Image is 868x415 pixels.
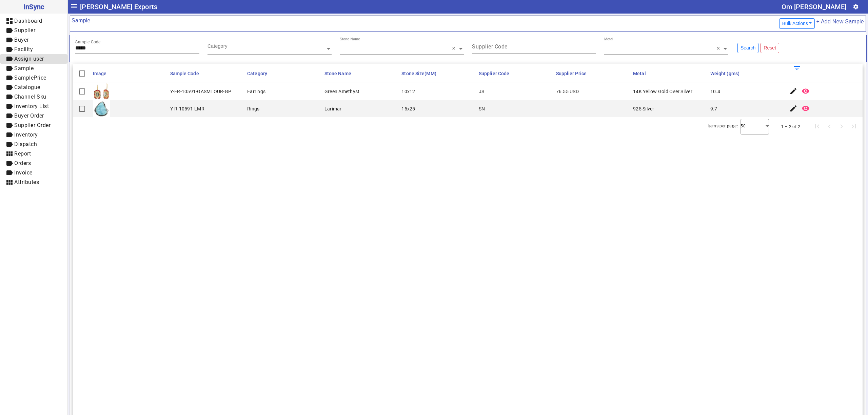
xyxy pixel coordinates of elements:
span: Inventory [14,131,38,138]
span: Catalogue [14,84,40,90]
mat-label: Supplier Code [472,43,508,50]
span: Category [247,71,267,76]
mat-icon: label [5,131,14,139]
span: Weight (gms) [710,71,739,76]
span: Supplier Price [556,71,587,76]
mat-icon: settings [853,4,859,10]
span: Metal [633,71,646,76]
span: InSync [5,1,62,12]
span: Attributes [14,179,39,185]
div: 10.4 [710,88,720,95]
span: Assign user [14,56,44,62]
div: Y-R-10591-LMR [170,105,204,112]
span: Supplier Order [14,122,51,128]
mat-icon: dashboard [5,17,14,25]
mat-icon: view_module [5,150,14,158]
mat-icon: label [5,140,14,148]
span: Orders [14,160,31,166]
mat-icon: label [5,169,14,177]
span: Stone Size(MM) [401,71,436,76]
mat-icon: menu [70,2,78,10]
span: Facility [14,46,33,53]
div: 10x12 [401,88,415,95]
mat-icon: label [5,45,14,54]
mat-icon: filter_list [793,64,801,72]
span: Supplier [14,27,35,34]
div: Stone Name [340,37,360,42]
div: Items per page: [708,123,738,129]
mat-icon: label [5,83,14,91]
img: eab33cb6-5502-4621-ad11-83e87f4dbd40 [93,83,110,100]
button: Reset [761,43,779,53]
mat-icon: edit [789,87,797,95]
div: JS [479,88,485,95]
mat-icon: label [5,55,14,63]
button: Search [737,43,758,53]
span: Dispatch [14,141,37,147]
div: 76.55 USD [556,88,579,95]
mat-icon: label [5,74,14,82]
div: Larimar [324,105,342,112]
mat-icon: remove_red_eye [802,104,810,112]
span: Image [93,71,107,76]
span: Sample Code [170,71,199,76]
span: Buyer [14,37,29,43]
span: Sample [14,65,34,71]
div: Green Amethyst [324,88,360,95]
div: Y-ER-10591-GASMTOUR-GP [170,88,232,95]
span: Dashboard [14,18,42,24]
div: Om [PERSON_NAME] [782,1,846,12]
div: 925 Silver [633,105,654,112]
span: Channel Sku [14,94,46,100]
mat-icon: label [5,26,14,35]
div: SN [479,105,485,112]
span: Report [14,150,31,157]
mat-icon: label [5,121,14,129]
mat-icon: edit [789,104,797,112]
span: Clear all [716,45,722,52]
div: 9.7 [710,105,717,112]
mat-icon: label [5,159,14,167]
div: 14K Yellow Gold Over Silver [633,88,692,95]
mat-icon: label [5,112,14,120]
div: Category [208,43,228,49]
span: Stone Name [324,71,351,76]
mat-icon: label [5,64,14,72]
span: Inventory List [14,103,49,109]
mat-icon: label [5,36,14,44]
span: [PERSON_NAME] Exports [80,1,157,12]
span: SamplePrice [14,75,46,81]
mat-icon: view_module [5,178,14,186]
span: Invoice [14,169,33,176]
mat-icon: label [5,93,14,101]
mat-card-header: Sample [70,16,866,32]
div: Metal [604,37,613,42]
img: Y-R-10591_9.7gms_15+x+25_22+x+29__Larimar_SN+(4).JPG [93,100,110,117]
button: Bulk Actions [779,18,815,29]
span: Supplier Code [479,71,509,76]
mat-icon: label [5,102,14,110]
mat-label: Sample Code [75,40,101,44]
a: + Add New Sample [816,17,864,30]
div: Earrings [247,88,265,95]
span: Buyer Order [14,112,44,119]
div: Rings [247,105,259,112]
div: 1 – 2 of 2 [781,123,800,130]
mat-icon: remove_red_eye [802,87,810,95]
div: 15x25 [401,105,415,112]
span: Clear all [452,45,458,52]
